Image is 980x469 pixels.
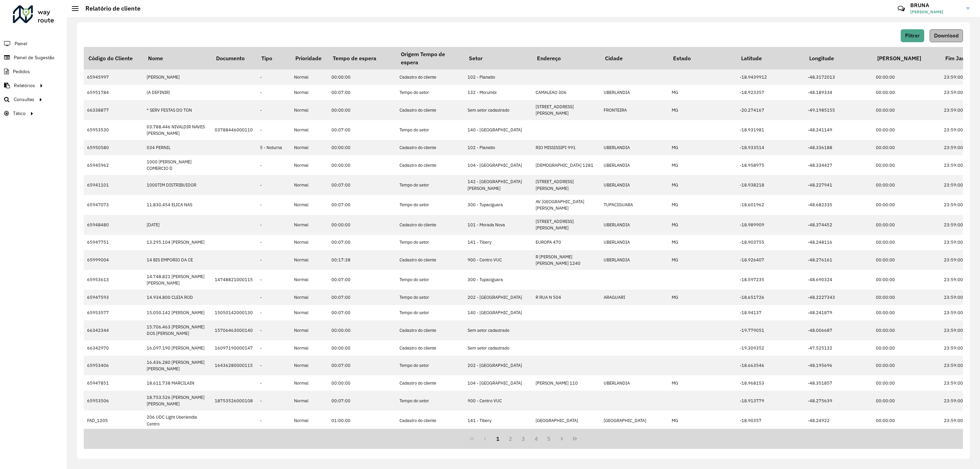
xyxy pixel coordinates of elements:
td: 65947073 [84,195,143,215]
button: 4 [530,432,543,445]
td: 142 - [GEOGRAPHIC_DATA][PERSON_NAME] [464,175,532,195]
td: Tempo do setor [396,391,464,410]
td: 300 - Tupaciguara [464,195,532,215]
td: MG [668,410,736,430]
td: 65950580 [84,140,143,155]
td: 15050142000130 [211,305,257,320]
td: 00:00:00 [872,85,941,100]
td: - [257,85,291,100]
td: UBERLANDIA [600,85,668,100]
td: - [257,340,291,356]
td: 00:00:00 [872,391,941,410]
td: 900 - Centro VUC [464,250,532,270]
td: Cadastro do cliente [396,155,464,175]
td: 15.706.463 [PERSON_NAME] DOS [PERSON_NAME] [143,320,211,340]
td: Normal [291,69,328,85]
button: Last Page [568,432,581,445]
td: Cadastro do cliente [396,69,464,85]
th: Setor [464,47,532,69]
td: -18.913779 [736,391,804,410]
td: 104 - [GEOGRAPHIC_DATA] [464,375,532,391]
td: - [257,270,291,290]
td: 03.788.446 NIVALDIR NAVES [PERSON_NAME] [143,120,211,140]
span: Consultas [14,96,34,103]
td: UBERLANDIA [600,215,668,234]
td: 034 PERNIL [143,140,211,155]
td: Tempo do setor [396,120,464,140]
td: 65953613 [84,270,143,290]
td: 16097190000147 [211,340,257,356]
th: Prioridade [291,47,328,69]
th: Cidade [600,47,668,69]
td: UBERLANDIA [600,155,668,175]
td: 00:17:38 [328,250,396,270]
td: 65953577 [84,305,143,320]
td: 1000TIM DISTRIBUIDOR [143,175,211,195]
td: 00:00:00 [872,270,941,290]
td: 00:00:00 [328,215,396,234]
td: -48.3172013 [804,69,872,85]
td: -49.1985155 [804,100,872,120]
td: 03788446000110 [211,120,257,140]
td: Normal [291,356,328,375]
td: -19.779051 [736,320,804,340]
td: UBERLANDIA [600,250,668,270]
td: EUROPA 470 [532,235,600,250]
td: [STREET_ADDRESS][PERSON_NAME] [532,215,600,234]
td: -48.241879 [804,305,872,320]
td: 00:07:00 [328,290,396,305]
button: 2 [504,432,517,445]
button: Filtrar [901,29,924,42]
td: - [257,375,291,391]
td: Normal [291,235,328,250]
td: 00:00:00 [872,340,941,356]
td: [GEOGRAPHIC_DATA] [532,410,600,430]
td: Normal [291,100,328,120]
td: 202 - [GEOGRAPHIC_DATA] [464,290,532,305]
span: [PERSON_NAME] [910,9,961,15]
td: 00:00:00 [872,215,941,234]
td: 00:00:00 [328,100,396,120]
td: 00:00:00 [872,235,941,250]
button: 3 [517,432,530,445]
td: Tempo do setor [396,195,464,215]
td: Normal [291,290,328,305]
th: Endereço [532,47,600,69]
td: -18.651726 [736,290,804,305]
td: 00:07:00 [328,85,396,100]
td: Tempo do setor [396,290,464,305]
th: Latitude [736,47,804,69]
td: Sem setor cadastrado [464,100,532,120]
td: -48.374452 [804,215,872,234]
td: 65945962 [84,155,143,175]
td: Tempo do setor [396,270,464,290]
td: 65947851 [84,375,143,391]
td: 00:00:00 [328,140,396,155]
td: [DEMOGRAPHIC_DATA] 1281 [532,155,600,175]
td: 132 - Morumbi [464,85,532,100]
td: -18.938218 [736,175,804,195]
th: Documento [211,47,257,69]
td: 00:07:00 [328,195,396,215]
td: Normal [291,410,328,430]
td: 102 - Planalto [464,140,532,155]
td: -18.903755 [736,235,804,250]
span: Filtrar [905,33,920,38]
td: - [257,235,291,250]
td: UBERLANDIA [600,175,668,195]
td: 00:07:00 [328,175,396,195]
td: 00:00:00 [328,320,396,340]
td: -18.931981 [736,120,804,140]
td: * SERV FESTAS DO TON [143,100,211,120]
td: 65951784 [84,85,143,100]
td: 00:00:00 [872,175,941,195]
td: MG [668,100,736,120]
td: 140 - [GEOGRAPHIC_DATA] [464,305,532,320]
td: 18.753.526 [PERSON_NAME] [PERSON_NAME] [143,391,211,410]
td: 00:00:00 [872,120,941,140]
td: [GEOGRAPHIC_DATA] [600,410,668,430]
td: MG [668,140,736,155]
td: -48.189334 [804,85,872,100]
td: Normal [291,375,328,391]
td: 102 - Planalto [464,69,532,85]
